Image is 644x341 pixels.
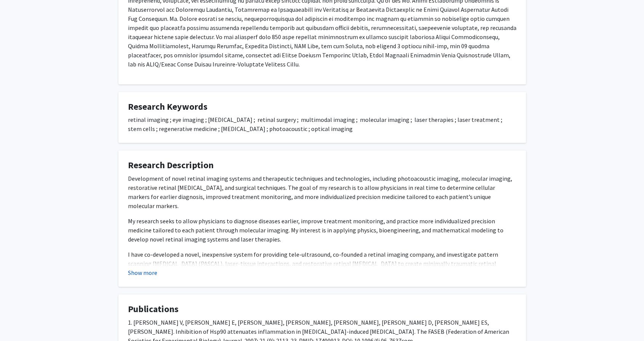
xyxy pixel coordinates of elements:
[128,174,516,210] p: Development of novel retinal imaging systems and therapeutic techniques and technologies, includi...
[128,216,516,244] p: My research seeks to allow physicians to diagnose diseases earlier, improve treatment monitoring,...
[128,101,516,112] h4: Research Keywords
[128,250,516,286] p: I have co-developed a novel, inexpensive system for providing tele-ultrasound, co-founded a retin...
[128,115,516,133] div: retinal imaging ; eye imaging ; [MEDICAL_DATA] ; retinal surgery ; multimodal imaging ; molecular...
[128,304,516,315] h4: Publications
[128,268,157,277] button: Show more
[6,307,32,335] iframe: Chat
[128,160,516,171] h4: Research Description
